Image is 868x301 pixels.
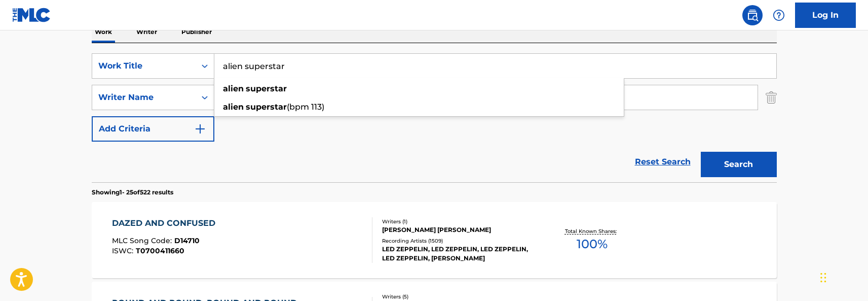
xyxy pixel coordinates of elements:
[742,5,763,25] a: Public Search
[98,91,190,104] div: Writer Name
[112,217,220,229] div: DAZED AND CONFUSED
[382,237,535,245] div: Recording Artists ( 1509 )
[577,235,608,253] span: 100 %
[112,236,174,245] span: MLC Song Code :
[795,3,856,28] a: Log In
[382,245,535,263] div: LED ZEPPELIN, LED ZEPPELIN, LED ZEPPELIN, LED ZEPPELIN, [PERSON_NAME]
[92,188,173,197] p: Showing 1 - 25 of 522 results
[382,218,535,225] div: Writers ( 1 )
[136,246,184,255] span: T0700411660
[817,252,868,301] iframe: Chat Widget
[773,9,785,21] img: help
[92,21,115,43] p: Work
[92,53,777,182] form: Search Form
[746,9,759,21] img: search
[701,152,777,177] button: Search
[820,262,826,293] div: Drag
[630,151,696,173] a: Reset Search
[382,225,535,235] div: [PERSON_NAME] [PERSON_NAME]
[112,246,136,255] span: ISWC :
[178,21,215,43] p: Publisher
[12,8,51,22] img: MLC Logo
[194,123,206,135] img: 9d2ae6d4665cec9f34b9.svg
[565,227,619,235] p: Total Known Shares:
[92,202,777,278] a: DAZED AND CONFUSEDMLC Song Code:D14710ISWC:T0700411660Writers (1)[PERSON_NAME] [PERSON_NAME]Recor...
[246,84,287,93] strong: superstar
[98,60,190,72] div: Work Title
[246,102,287,112] strong: superstar
[223,102,244,112] strong: alien
[92,116,214,142] button: Add Criteria
[174,236,200,245] span: D14710
[133,21,160,43] p: Writer
[766,85,777,110] img: Delete Criterion
[287,102,324,112] span: (bpm 113)
[769,5,789,25] div: Help
[223,84,244,93] strong: alien
[382,293,535,300] div: Writers ( 5 )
